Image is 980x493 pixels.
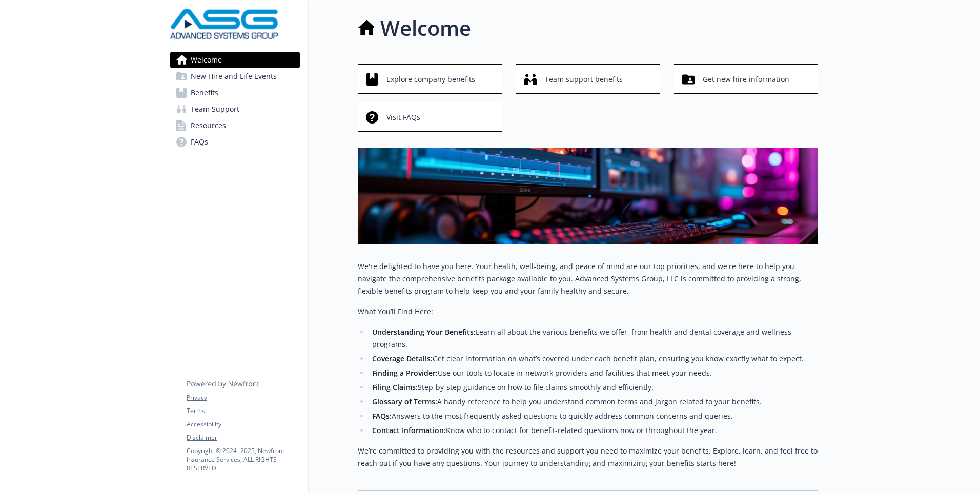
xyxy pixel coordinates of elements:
li: Get clear information on what’s covered under each benefit plan, ensuring you know exactly what t... [369,353,818,365]
span: FAQs [191,134,208,150]
li: Step-by-step guidance on how to file claims smoothly and efficiently. [369,381,818,394]
span: Visit FAQs [386,108,420,127]
span: Team support benefits [545,70,623,89]
span: Welcome [191,52,222,68]
li: Learn all about the various benefits we offer, from health and dental coverage and wellness progr... [369,326,818,351]
a: Disclaimer [187,433,299,442]
strong: Contact Information: [372,425,446,435]
strong: Coverage Details: [372,354,433,363]
p: Copyright © 2024 - 2025 , Newfront Insurance Services, ALL RIGHTS RESERVED [187,446,299,473]
button: Get new hire information [674,64,818,94]
button: Team support benefits [516,64,660,94]
button: Explore company benefits [358,64,502,94]
li: A handy reference to help you understand common terms and jargon related to your benefits. [369,396,818,408]
strong: FAQs: [372,411,392,421]
a: Terms [187,406,299,416]
span: Get new hire information [703,70,789,89]
a: New Hire and Life Events [170,68,300,85]
p: We're delighted to have you here. Your health, well-being, and peace of mind are our top prioriti... [358,260,818,297]
li: Use our tools to locate in-network providers and facilities that meet your needs. [369,367,818,379]
strong: Finding a Provider: [372,368,438,378]
img: overview page banner [358,148,818,244]
h1: Welcome [380,13,471,44]
a: Privacy [187,393,299,402]
p: We’re committed to providing you with the resources and support you need to maximize your benefit... [358,445,818,469]
span: Resources [191,117,226,134]
a: Resources [170,117,300,134]
strong: Filing Claims: [372,382,418,392]
span: Benefits [191,85,218,101]
span: New Hire and Life Events [191,68,277,85]
a: Accessibility [187,420,299,429]
span: Team Support [191,101,239,117]
a: Welcome [170,52,300,68]
a: Benefits [170,85,300,101]
a: Team Support [170,101,300,117]
button: Visit FAQs [358,102,502,132]
p: What You’ll Find Here: [358,305,818,318]
strong: Understanding Your Benefits: [372,327,476,337]
strong: Glossary of Terms: [372,397,437,406]
span: Explore company benefits [386,70,475,89]
a: FAQs [170,134,300,150]
li: Answers to the most frequently asked questions to quickly address common concerns and queries. [369,410,818,422]
li: Know who to contact for benefit-related questions now or throughout the year. [369,424,818,437]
